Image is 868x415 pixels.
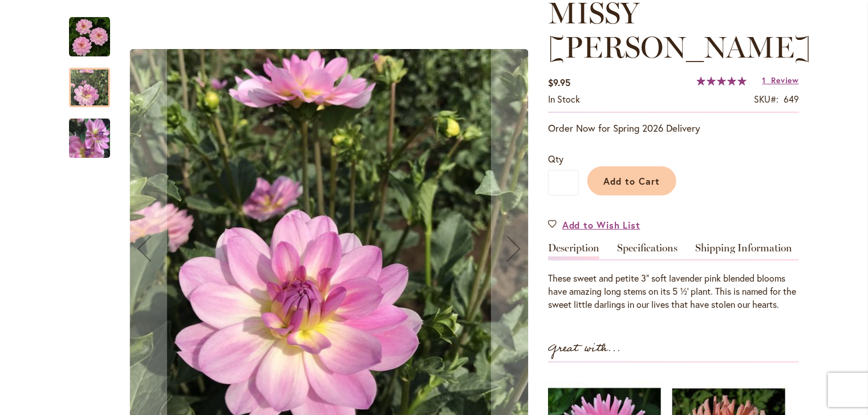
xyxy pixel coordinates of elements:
span: Qty [548,153,563,165]
a: Shipping Information [695,243,792,259]
span: Review [772,75,799,86]
strong: SKU [754,93,778,105]
button: Add to Cart [587,166,676,196]
div: MISSY SUE [69,107,110,158]
iframe: Launch Accessibility Center [9,375,40,406]
span: Add to Cart [604,175,660,187]
div: 649 [784,93,799,106]
a: Specifications [617,243,678,259]
a: Description [548,243,599,259]
span: Add to Wish List [562,218,640,231]
span: In stock [548,93,580,105]
div: MISSY SUE [69,6,121,56]
img: MISSY SUE [69,17,110,58]
img: MISSY SUE [69,117,110,159]
div: Detailed Product Info [548,243,799,311]
span: 1 [762,75,766,86]
span: $9.95 [548,76,570,88]
div: Availability [548,93,580,106]
a: Add to Wish List [548,218,640,231]
div: MISSY SUE [69,56,121,107]
div: These sweet and petite 3” soft lavender pink blended blooms have amazing long stems on its 5 ½’ p... [548,272,799,311]
a: 1 Review [762,75,799,86]
strong: Great with... [548,339,621,358]
div: 100% [697,76,747,86]
p: Order Now for Spring 2026 Delivery [548,121,799,135]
